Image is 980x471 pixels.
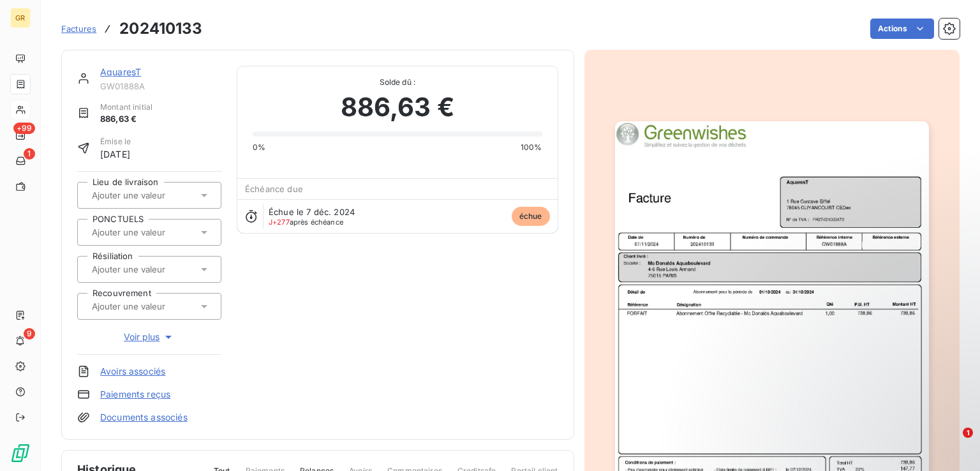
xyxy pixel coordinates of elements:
span: 886,63 € [341,88,454,126]
button: Actions [870,19,934,39]
a: Avoirs associés [100,365,165,378]
input: Ajouter une valeur [91,227,219,238]
span: échue [512,207,550,226]
span: Solde dû : [253,77,542,88]
button: Voir plus [77,330,221,344]
span: [DATE] [100,147,131,161]
a: Documents associés [100,411,188,424]
span: après échéance [269,218,343,226]
span: Montant initial [100,101,152,113]
span: 0% [253,142,265,153]
input: Ajouter une valeur [91,301,219,312]
a: Paiements reçus [100,388,170,401]
span: Échue le 7 déc. 2024 [269,207,355,217]
span: 100% [521,142,542,153]
a: Factures [61,22,96,35]
input: Ajouter une valeur [91,264,219,275]
iframe: Intercom notifications message [725,347,980,437]
span: 9 [24,328,35,340]
span: Émise le [100,136,131,147]
span: +99 [13,123,35,134]
span: Voir plus [124,331,175,343]
a: AquaresT [100,66,141,77]
span: 1 [963,428,973,438]
span: 1 [24,148,35,160]
span: 886,63 € [100,113,152,126]
span: Factures [61,24,96,34]
span: GW01888A [100,81,221,91]
iframe: Intercom live chat [937,428,967,458]
img: Logo LeanPay [10,443,31,463]
div: GR [10,8,31,28]
h3: 202410133 [119,17,202,40]
span: J+277 [269,218,290,227]
span: Échéance due [245,184,303,194]
input: Ajouter une valeur [91,190,219,201]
